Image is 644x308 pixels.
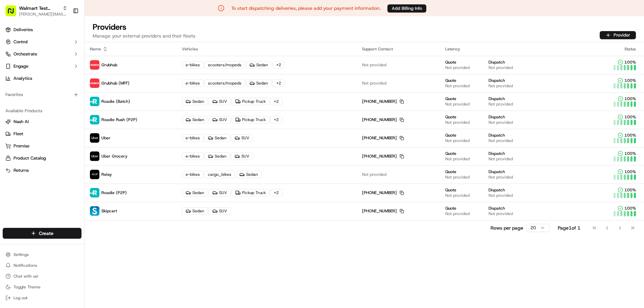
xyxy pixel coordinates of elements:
div: Sedan [182,189,208,196]
a: Deliveries [3,24,81,35]
span: Dispatch [488,114,505,120]
div: [PHONE_NUMBER] [362,99,404,104]
span: Deliveries [14,27,33,33]
span: Dispatch [488,187,505,193]
span: Roadie (Batch) [101,99,130,104]
button: Control [3,37,81,47]
button: Create [3,228,81,239]
div: [PHONE_NUMBER] [362,190,404,195]
div: SUV [231,152,253,160]
div: Sedan [236,171,262,178]
span: Skipcart [101,208,117,214]
div: SUV [209,207,231,215]
p: Manage your external providers and their fleets [93,32,195,39]
button: Engage [3,61,81,72]
span: Dispatch [488,60,505,65]
div: cargo_bikes [204,171,235,178]
span: Returns [14,167,29,173]
div: e-bikes [182,152,204,160]
img: roadie-logo-v2.jpg [90,97,99,106]
span: Nash AI [14,119,29,125]
span: Dispatch [488,78,505,83]
span: Quote [445,206,456,211]
div: SUV [209,189,231,196]
span: Dispatch [488,169,505,174]
a: Product Catalog [5,155,79,161]
span: Not provided [445,193,470,198]
span: 100 % [624,206,636,211]
span: Promise [14,143,29,149]
div: scooters/mopeds [204,61,245,69]
div: Support Contact [362,46,435,52]
span: Dispatch [488,206,505,211]
span: Relay [101,172,112,177]
img: uber-new-logo.jpeg [90,151,99,161]
span: Toggle Theme [14,284,41,290]
div: Status [591,46,639,52]
img: uber-new-logo.jpeg [90,133,99,143]
button: Add Billing Info [387,4,426,13]
span: Not provided [488,138,513,143]
span: Engage [14,63,28,69]
span: [PERSON_NAME][EMAIL_ADDRESS][DOMAIN_NAME] [19,11,67,17]
div: Name [90,46,171,52]
span: Control [14,39,28,45]
span: Not provided [362,62,386,68]
div: e-bikes [182,61,204,69]
div: Sedan [182,116,208,123]
span: Not provided [488,83,513,89]
div: + 2 [270,98,283,105]
div: [PHONE_NUMBER] [362,153,404,159]
div: SUV [209,116,231,123]
p: Rows per page [491,224,523,231]
img: 5e692f75ce7d37001a5d71f1 [90,60,99,70]
button: Chat with us! [3,271,81,281]
p: To start dispatching deliveries, please add your payment information. [231,5,381,11]
button: Notifications [3,261,81,270]
span: 100 % [624,114,636,120]
div: e-bikes [182,134,204,142]
span: Orchestrate [14,51,37,57]
span: Not provided [445,83,470,89]
button: Product Catalog [3,153,81,164]
span: Grubhub [101,62,117,68]
button: Returns [3,165,81,176]
span: Dispatch [488,133,505,138]
div: Sedan [246,61,272,69]
span: Not provided [488,101,513,107]
span: Notifications [14,263,37,268]
button: Fleet [3,128,81,139]
button: Orchestrate [3,49,81,60]
div: Vehicles [182,46,351,52]
span: Settings [14,252,29,257]
div: [PHONE_NUMBER] [362,117,404,122]
span: Roadie Rush (P2P) [101,117,137,122]
span: Uber [101,135,111,141]
span: Not provided [488,193,513,198]
span: Not provided [445,101,470,107]
span: Chat with us! [14,274,38,279]
img: roadie-logo-v2.jpg [90,188,99,197]
img: 5e692f75ce7d37001a5d71f1 [90,78,99,88]
span: Quote [445,169,456,174]
div: SUV [209,98,231,105]
span: 100 % [624,187,636,193]
div: Latency [445,46,580,52]
span: Quote [445,96,456,101]
div: e-bikes [182,171,204,178]
div: e-bikes [182,79,204,87]
h1: Providers [93,22,195,32]
span: Not provided [488,120,513,125]
span: Quote [445,114,456,120]
div: Sedan [182,98,208,105]
div: Available Products [3,105,81,116]
div: scooters/mopeds [204,79,245,87]
div: [PHONE_NUMBER] [362,135,404,141]
span: 100 % [624,96,636,101]
span: Quote [445,60,456,65]
span: Quote [445,133,456,138]
div: Favorites [3,89,81,100]
img: relay_logo_black.png [90,170,99,179]
span: Quote [445,187,456,193]
span: 100 % [624,60,636,65]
